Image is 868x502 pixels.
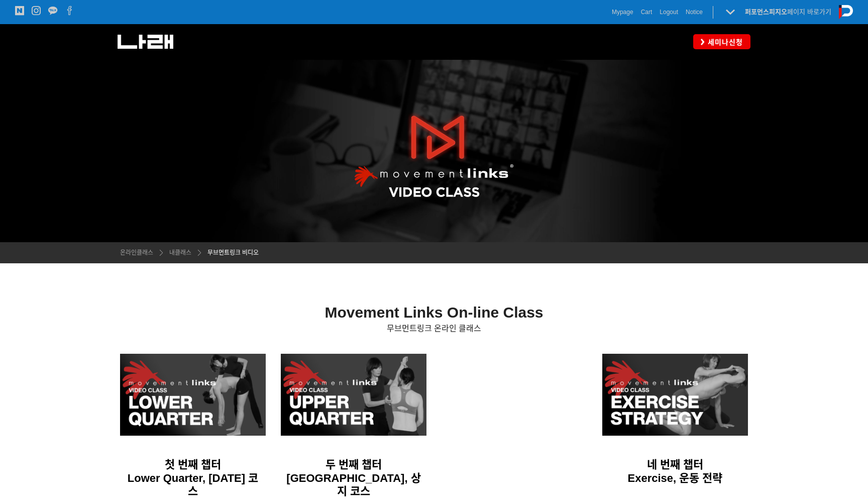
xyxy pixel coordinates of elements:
[120,248,153,258] a: 온라인클래스
[745,8,787,16] strong: 퍼포먼스피지오
[120,249,153,256] span: 온라인클래스
[169,249,191,256] span: 내클래스
[207,249,259,256] span: 무브먼트링크 비디오
[686,7,703,17] a: Notice
[628,472,723,484] span: Exercise, 운동 전략
[647,458,703,471] span: 네 번째 챕터
[202,248,259,258] a: 무브먼트링크 비디오
[612,7,633,17] a: Mypage
[324,304,543,321] strong: Movement Links On-line Class
[128,472,258,497] span: Lower Quarter, [DATE] 코스
[705,37,743,47] span: 세미나신청
[165,458,221,471] span: 첫 번째 챕터
[641,7,653,17] a: Cart
[325,458,382,471] span: 두 번째 챕터
[164,248,191,258] a: 내클래스
[660,7,678,17] a: Logout
[387,324,482,333] span: 무브먼트링크 온라인 클래스
[693,34,750,49] a: 세미나신청
[286,472,420,497] span: [GEOGRAPHIC_DATA], 상지 코스
[745,8,831,16] a: 퍼포먼스피지오페이지 바로가기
